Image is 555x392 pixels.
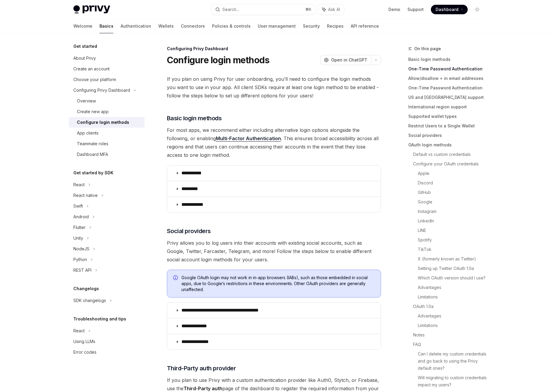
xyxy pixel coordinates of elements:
[388,7,400,12] a: Demo
[212,19,251,33] a: Policies & controls
[167,75,381,100] span: If you plan on using Privy for user onboarding, you’ll need to configure the login methods you wa...
[73,87,130,94] div: Configuring Privy Dashboard
[408,131,487,140] a: Social providers
[167,227,211,235] span: Social providers
[407,7,424,12] a: Support
[73,315,126,323] h5: Troubleshooting and tips
[77,97,96,105] div: Overview
[418,169,487,178] a: Apple
[184,385,222,391] strong: Third-Party auth
[73,213,89,220] div: Android
[69,117,145,128] a: Configure login methods
[413,159,487,169] a: Configure your OAuth credentials
[408,140,487,150] a: OAuth login methods
[77,140,108,147] div: Teammate roles
[69,74,145,85] a: Choose your platform
[73,327,85,334] div: React
[418,273,487,283] a: Which OAuth version should I use?
[408,83,487,93] a: One-Time Password Authentication
[69,128,145,138] a: App clients
[69,347,145,358] a: Error codes
[331,57,367,63] span: Open in ChatGPT
[73,43,97,50] h5: Get started
[73,297,106,304] div: SDK changelogs
[418,188,487,197] a: GitHub
[77,129,99,137] div: App clients
[418,178,487,188] a: Discord
[77,108,109,115] div: Create new app
[418,226,487,235] a: LINE
[73,267,91,274] div: REST API
[73,76,116,83] div: Choose your platform
[73,235,83,242] div: Unity
[69,96,145,106] a: Overview
[167,364,236,372] span: Third-Party auth provider
[418,216,487,226] a: LinkedIn
[413,340,487,349] a: FAQ
[408,112,487,121] a: Supported wallet types
[418,349,487,373] a: Can I delete my custom credentials and go back to using the Privy default ones?
[418,207,487,216] a: Instagram
[413,302,487,311] a: OAuth 1.0a
[418,264,487,273] a: Setting up Twitter OAuth 1.0a
[73,203,83,210] div: Swift
[73,181,85,188] div: React
[408,64,487,74] a: One-Time Password Authentication
[216,135,281,142] a: Multi-Factor Authentication
[181,19,205,33] a: Connectors
[320,55,371,65] button: Open in ChatGPT
[305,7,312,12] span: ⌘ K
[408,102,487,112] a: International region support
[77,119,129,126] div: Configure login methods
[408,55,487,64] a: Basic login methods
[69,138,145,149] a: Teammate roles
[418,254,487,264] a: X (formerly known as Twitter)
[318,4,344,15] button: Ask AI
[73,169,113,176] h5: Get started by SDK
[414,45,441,52] span: On this page
[73,192,98,199] div: React native
[418,197,487,207] a: Google
[158,19,174,33] a: Wallets
[167,239,381,264] span: Privy allows you to log users into their accounts with existing social accounts, such as Google, ...
[73,256,87,263] div: Python
[408,74,487,83] a: Allow/disallow + in email addresses
[167,55,270,65] h1: Configure login methods
[73,349,97,356] div: Error codes
[431,5,468,14] a: Dashboard
[73,245,89,252] div: NodeJS
[418,373,487,390] a: Will migrating to custom credentials impact my users?
[211,4,315,15] button: Search...⌘K
[436,7,458,12] span: Dashboard
[472,5,482,14] button: Toggle dark mode
[258,19,296,33] a: User management
[69,64,145,74] a: Create an account
[77,151,108,158] div: Dashboard MFA
[222,6,239,13] div: Search...
[167,46,381,52] div: Configuring Privy Dashboard
[69,336,145,347] a: Using LLMs
[69,149,145,160] a: Dashboard MFA
[351,19,379,33] a: API reference
[418,321,487,330] a: Limitations
[181,275,375,293] span: Google OAuth login may not work in in-app browsers (IABs), such as those embedded in social apps,...
[73,285,99,292] h5: Changelogs
[173,275,179,281] svg: Info
[99,19,113,33] a: Basics
[303,19,320,33] a: Security
[73,5,110,14] img: light logo
[408,93,487,102] a: US and [GEOGRAPHIC_DATA] support
[69,106,145,117] a: Create new app
[408,121,487,131] a: Restrict Users to a Single Wallet
[327,19,344,33] a: Recipes
[413,150,487,159] a: Default vs custom credentials
[418,292,487,302] a: Limitations
[413,330,487,340] a: Notes
[73,65,110,72] div: Create an account
[121,19,151,33] a: Authentication
[73,55,96,62] div: About Privy
[418,283,487,292] a: Advantages
[73,19,92,33] a: Welcome
[73,338,95,345] div: Using LLMs
[167,126,381,159] span: For most apps, we recommend either including alternative login options alongside the following, o...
